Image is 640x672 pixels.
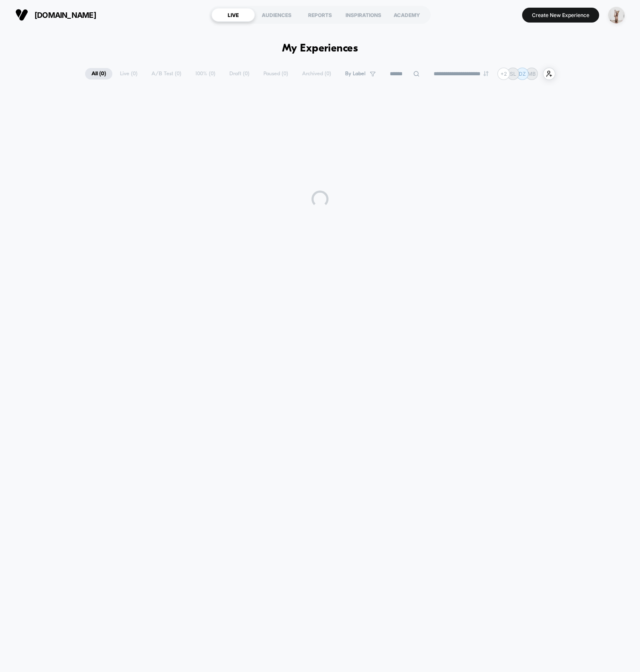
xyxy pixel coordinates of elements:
div: LIVE [211,8,255,22]
p: DZ [519,71,526,77]
button: ppic [606,6,627,24]
span: By Label [345,71,366,77]
div: REPORTS [298,8,342,22]
span: All ( 0 ) [85,68,112,80]
button: Create New Experience [522,8,599,23]
div: + 2 [497,68,510,80]
div: INSPIRATIONS [342,8,385,22]
img: ppic [608,7,625,23]
span: [DOMAIN_NAME] [34,11,96,20]
button: [DOMAIN_NAME] [13,8,99,22]
h1: My Experiences [282,43,358,55]
img: Visually logo [15,9,28,21]
div: AUDIENCES [255,8,298,22]
div: ACADEMY [385,8,429,22]
img: end [483,71,489,76]
p: SL [510,71,516,77]
p: MB [528,71,536,77]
